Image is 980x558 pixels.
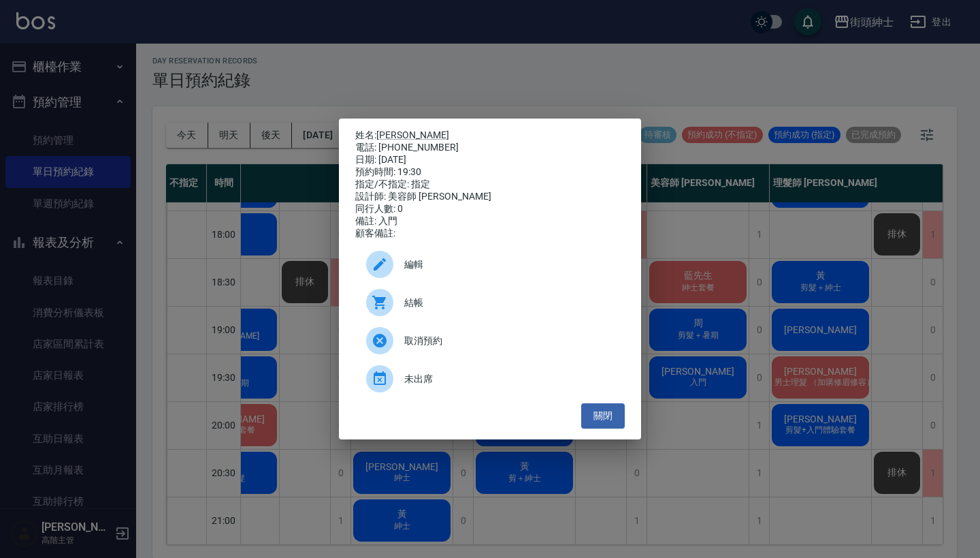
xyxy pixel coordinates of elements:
[581,403,625,429] button: 關閉
[355,129,625,142] p: 姓名:
[355,179,625,191] div: 指定/不指定: 指定
[355,142,625,154] div: 電話: [PHONE_NUMBER]
[355,154,625,166] div: 日期: [DATE]
[355,203,625,215] div: 同行人數: 0
[355,191,625,203] div: 設計師: 美容師 [PERSON_NAME]
[355,283,625,322] a: 結帳
[404,258,614,272] span: 編輯
[355,360,625,398] div: 未出席
[355,166,625,179] div: 預約時間: 19:30
[376,129,449,140] a: [PERSON_NAME]
[404,334,614,348] span: 取消預約
[404,296,614,310] span: 結帳
[355,322,625,360] div: 取消預約
[355,228,625,240] div: 顧客備註:
[355,245,625,283] div: 編輯
[404,372,614,386] span: 未出席
[355,215,625,228] div: 備註: 入門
